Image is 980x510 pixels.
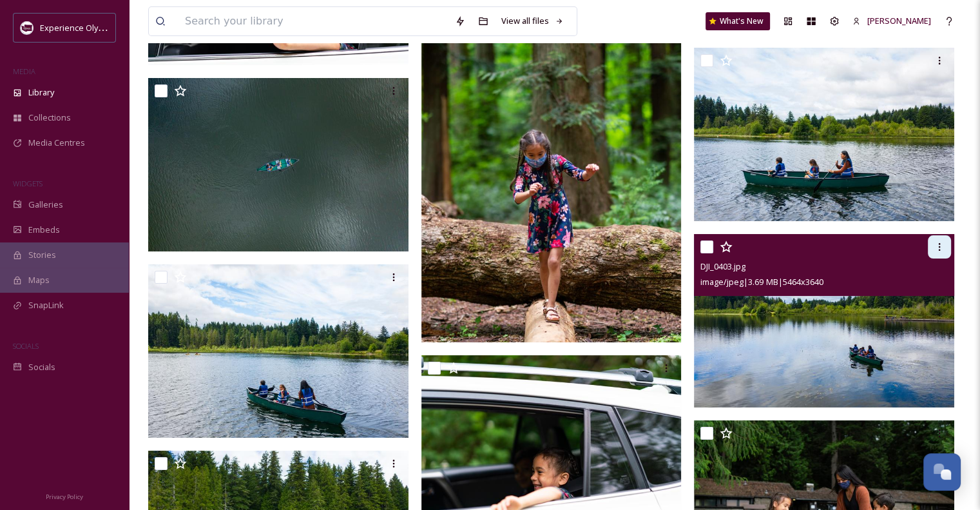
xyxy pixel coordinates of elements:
[148,264,408,438] img: DJI_0417.jpg
[867,15,931,26] span: [PERSON_NAME]
[700,276,823,288] span: image/jpeg | 3.69 MB | 5464 x 3640
[21,21,34,34] img: download.jpeg
[694,234,954,407] img: DJI_0403.jpg
[28,112,71,124] span: Collections
[28,299,64,311] span: SnapLink
[923,453,961,491] button: Open Chat
[46,493,83,501] span: Privacy Policy
[846,8,937,34] a: [PERSON_NAME]
[40,21,117,34] span: Experience Olympia
[13,341,39,351] span: SOCIALS
[694,48,954,221] img: DJI_0413.jpg
[13,179,43,188] span: WIDGETS
[28,199,63,211] span: Galleries
[178,7,448,35] input: Search your library
[706,12,770,30] a: What's New
[28,137,85,149] span: Media Centres
[28,86,54,99] span: Library
[700,260,745,272] span: DJI_0403.jpg
[28,249,56,261] span: Stories
[13,66,35,76] span: MEDIA
[148,78,408,251] img: DJI_0427.jpg
[495,8,570,34] a: View all files
[28,361,55,373] span: Socials
[28,224,60,236] span: Embeds
[46,488,83,504] a: Privacy Policy
[28,274,50,286] span: Maps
